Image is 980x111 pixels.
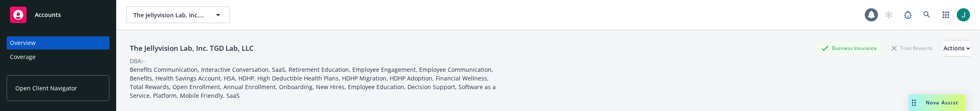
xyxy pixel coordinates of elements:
[926,99,958,106] span: Nova Assist
[7,36,109,50] a: Overview
[126,7,230,23] button: The Jellyvision Lab, Inc. TGD Lab, LLC
[10,50,36,64] div: Coverage
[7,3,109,26] a: Accounts
[130,66,497,99] span: Benefits Communication, Interactive Conversation, SaaS, Retirement Education, Employee Engagement...
[7,50,109,64] a: Coverage
[130,57,145,65] div: DBA: -
[957,8,970,21] img: photo
[817,43,881,53] div: Business Insurance
[919,7,935,23] a: Search
[909,94,919,111] div: Drag to move
[944,40,970,57] button: Actions
[900,7,916,23] a: Report a Bug
[7,64,109,78] a: Policies
[938,7,954,23] a: Switch app
[10,64,31,78] div: Policies
[888,43,937,53] div: Total Rewards
[10,36,36,50] div: Overview
[909,94,965,111] button: Nova Assist
[881,7,897,23] a: Start snowing
[126,43,257,54] div: The Jellyvision Lab, Inc. TGD Lab, LLC
[133,11,205,19] span: The Jellyvision Lab, Inc. TGD Lab, LLC
[15,84,77,92] span: Open Client Navigator
[944,40,970,56] div: Actions
[35,12,61,18] span: Accounts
